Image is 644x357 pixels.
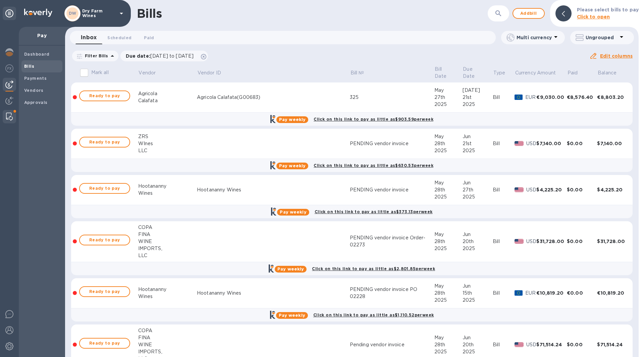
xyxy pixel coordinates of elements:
div: 2025 [434,297,463,304]
p: EUR [525,290,536,297]
div: FINA [138,231,197,238]
div: WInes [138,140,197,147]
div: PENDING vendor invoice [350,186,434,193]
div: May [434,283,463,290]
div: $4,225.20 [597,186,627,193]
div: 2025 [463,348,493,355]
div: 2025 [463,101,493,108]
div: 2025 [463,147,493,154]
div: $0.00 [567,238,597,245]
span: Bill № [351,69,373,76]
div: €8,576.40 [567,94,597,101]
div: COPA [138,224,197,231]
div: 2025 [463,245,493,252]
div: Jun [463,179,493,186]
div: WINE [138,238,197,245]
div: Pending vendor invoice [350,341,434,348]
div: 2025 [434,245,463,252]
img: USD [515,342,524,347]
div: Wines [138,190,197,197]
div: $4,225.20 [536,186,567,193]
b: Vendors [24,88,44,93]
div: Wines [138,293,197,300]
span: Inbox [81,33,97,42]
div: 27th [463,186,493,193]
div: May [434,231,463,238]
div: 325 [350,94,434,101]
div: WINE [138,341,197,348]
img: Foreign exchange [5,64,13,72]
div: 20th [463,238,493,245]
b: Click on this link to pay as little as $1,110.52 per week [313,312,434,317]
div: 2025 [463,193,493,200]
div: Jun [463,231,493,238]
b: Approvals [24,100,48,105]
p: Currency [515,69,536,76]
p: Due Date [463,66,483,80]
div: $71,514.24 [536,341,567,348]
b: Pay weekly [279,163,306,168]
b: Dashboard [24,52,50,57]
span: Vendor ID [198,69,230,76]
p: Due date : [126,53,197,59]
p: USD [526,186,537,193]
img: Logo [24,9,52,17]
div: Unpin categories [3,7,16,20]
p: Vendor ID [198,69,221,76]
b: Pay weekly [277,266,304,272]
p: Dry Farm Wines [82,9,116,18]
span: Ready to pay [85,92,124,100]
div: PENDING vendor invoice PO 02228 [350,286,434,300]
div: May [434,334,463,341]
b: Bills [24,64,34,69]
p: USD [526,140,537,147]
div: FINA [138,334,197,341]
span: Ready to pay [85,138,124,146]
div: May [434,133,463,140]
div: Bill [493,140,515,147]
p: Vendor [139,69,156,76]
div: 2025 [434,147,463,154]
p: Multi currency [517,34,552,41]
div: 2025 [463,297,493,304]
div: €9,030.00 [536,94,567,101]
button: Ready to pay [79,183,130,194]
div: Jun [463,133,493,140]
p: Amount [537,69,556,76]
div: 27th [434,94,463,101]
span: Type [493,69,514,76]
div: 2025 [434,193,463,200]
div: Bill [493,341,515,348]
p: Balance [598,69,616,76]
span: Due Date [463,66,492,80]
b: Payments [24,76,47,81]
span: Ready to pay [85,184,124,192]
div: $71,514.24 [597,341,627,348]
b: Pay weekly [280,210,306,215]
p: Mark all [91,69,109,76]
div: IMPORTS, [138,245,197,252]
span: Add bill [519,9,539,17]
div: 28th [434,140,463,147]
b: Click to open [577,14,610,19]
div: 28th [434,186,463,193]
div: €8,803.20 [597,94,627,101]
div: Bill [493,94,515,101]
div: 28th [434,238,463,245]
div: 28th [434,341,463,348]
span: Vendor [139,69,164,76]
div: Jun [463,283,493,290]
div: COPA [138,327,197,334]
span: Ready to pay [85,236,124,244]
div: $0.00 [567,186,597,193]
div: 20th [463,341,493,348]
div: Bill [493,186,515,193]
div: ZRS [138,133,197,140]
p: Type [493,69,505,76]
span: Bill Date [435,66,462,80]
div: Agricola [138,90,197,97]
div: Hootananny Wines [197,186,350,193]
div: €10,819.20 [536,290,567,296]
b: Please select bills to pay [577,7,639,12]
